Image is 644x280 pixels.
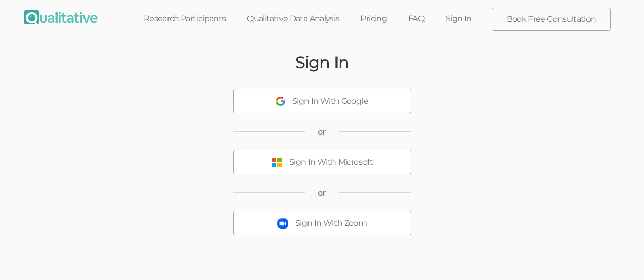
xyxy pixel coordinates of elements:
div: Sign In With Zoom [295,217,367,229]
img: Sign In With Zoom [277,218,288,229]
img: Sign In With Microsoft [271,157,282,168]
button: Sign In With Zoom [233,211,411,235]
button: Sign In With Microsoft [233,150,411,174]
a: Pricing [350,8,398,30]
div: Sign In With Google [292,96,368,107]
span: or [318,126,326,138]
div: Sign In With Microsoft [289,157,373,168]
a: Sign In [435,8,483,30]
a: Qualitative Data Analysis [236,8,350,30]
img: Qualitative [24,10,98,24]
a: Research Participants [133,8,237,30]
h2: Sign In [295,53,349,71]
span: or [318,187,326,199]
button: Sign In With Google [233,89,411,113]
img: Sign In With Google [276,97,285,106]
a: Book Free Consultation [492,8,610,30]
a: FAQ [398,8,435,30]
